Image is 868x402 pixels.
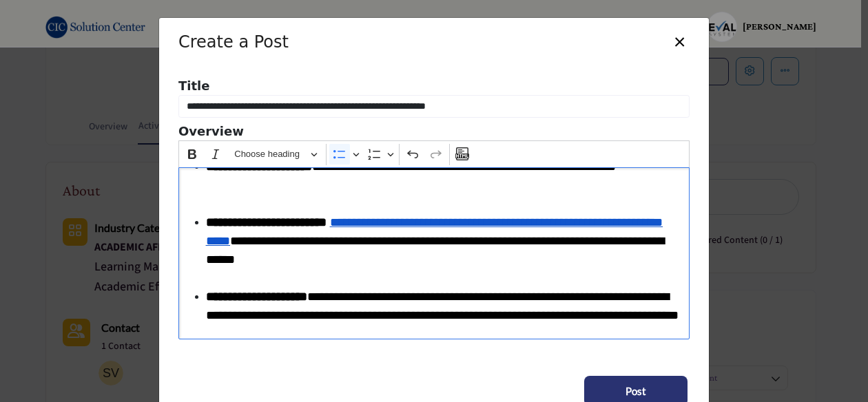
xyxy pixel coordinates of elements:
[178,30,289,54] h5: Create a Post
[178,140,690,167] div: Editor toolbar
[670,28,690,54] button: ×
[178,122,244,140] b: Overview
[626,383,646,399] span: Post
[178,76,209,95] b: Title
[234,146,306,162] span: Choose heading
[228,144,323,165] button: Heading
[178,167,690,339] div: Editor editing area: main
[178,95,690,118] input: Enter a compelling post title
